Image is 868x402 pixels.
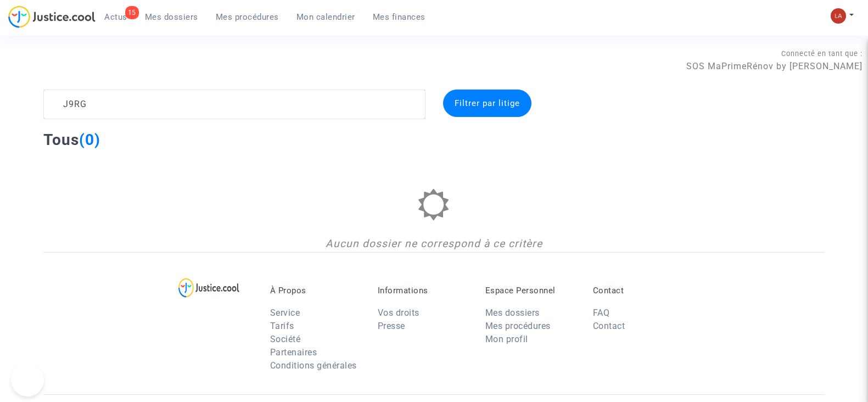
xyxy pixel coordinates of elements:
[43,236,825,252] div: Aucun dossier ne correspond à ce critère
[270,308,300,318] a: Service
[781,49,863,58] span: Connecté en tant que :
[104,12,127,22] span: Actus
[207,9,288,25] a: Mes procédures
[178,278,239,298] img: logo-lg.svg
[8,5,96,28] img: jc-logo.svg
[43,131,79,149] span: Tous
[270,347,317,358] a: Partenaires
[145,12,198,22] span: Mes dossiers
[270,360,357,371] a: Conditions générales
[485,321,551,331] a: Mes procédures
[378,308,419,318] a: Vos droits
[373,12,425,22] span: Mes finances
[364,9,434,25] a: Mes finances
[288,9,364,25] a: Mon calendrier
[79,131,100,149] span: (0)
[455,98,520,108] span: Filtrer par litige
[485,308,540,318] a: Mes dossiers
[270,321,294,331] a: Tarifs
[96,9,136,25] a: 15Actus
[216,12,279,22] span: Mes procédures
[593,308,610,318] a: FAQ
[593,321,625,331] a: Contact
[136,9,207,25] a: Mes dossiers
[593,286,684,295] p: Contact
[270,334,301,344] a: Société
[125,6,139,19] div: 15
[11,364,44,397] iframe: Help Scout Beacon - Open
[296,12,355,22] span: Mon calendrier
[485,286,576,295] p: Espace Personnel
[485,334,528,344] a: Mon profil
[270,286,361,295] p: À Propos
[378,286,469,295] p: Informations
[831,8,846,24] img: 3f9b7d9779f7b0ffc2b90d026f0682a9
[378,321,405,331] a: Presse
